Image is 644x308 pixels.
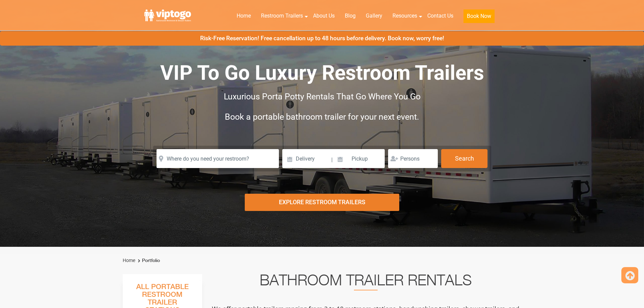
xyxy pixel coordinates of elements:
[136,257,160,265] li: Portfolio
[160,61,484,85] span: VIP To Go Luxury Restroom Trailers
[463,9,495,23] button: Book Now
[232,8,256,23] a: Home
[256,8,308,23] a: Restroom Trailers
[157,149,279,168] input: Where do you need your restroom?
[441,149,487,168] button: Search
[224,92,421,101] span: Luxurious Porta Potty Rentals That Go Where You Go
[245,194,399,211] div: Explore Restroom Trailers
[308,8,340,23] a: About Us
[225,112,419,122] span: Book a portable bathroom trailer for your next event.
[422,8,458,23] a: Contact Us
[282,149,331,168] input: Delivery
[331,149,333,171] span: |
[334,149,385,168] input: Pickup
[361,8,387,23] a: Gallery
[387,8,422,23] a: Resources
[123,258,135,263] a: Home
[340,8,361,23] a: Blog
[211,274,520,290] h2: Bathroom Trailer Rentals
[458,8,500,27] a: Book Now
[388,149,438,168] input: Persons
